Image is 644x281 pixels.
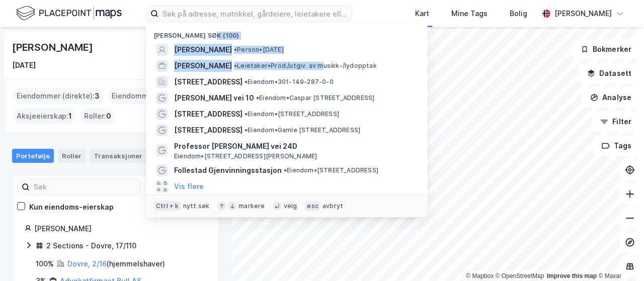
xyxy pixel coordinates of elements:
div: Aksjeeierskap : [13,108,76,124]
div: Kun eiendoms-eierskap [29,201,114,213]
div: Portefølje [12,149,54,163]
div: nytt søk [183,202,210,210]
span: [STREET_ADDRESS] [174,76,243,88]
span: Person • [DATE] [234,46,284,54]
div: Kart [415,8,429,20]
div: 9 [144,151,154,161]
span: [PERSON_NAME] [174,44,232,56]
button: Vis flere [174,180,204,193]
div: esc [305,201,320,211]
span: 0 [106,110,111,122]
span: • [245,78,248,85]
a: Mapbox [466,272,494,279]
iframe: Chat Widget [594,233,644,281]
span: Eiendom • [STREET_ADDRESS][PERSON_NAME] [174,152,317,160]
span: • [234,62,237,69]
div: [PERSON_NAME] [12,39,95,55]
div: 2 Sections - Dovre, 17/110 [46,240,136,252]
div: Kontrollprogram for chat [594,233,644,281]
a: Improve this map [547,272,597,279]
span: • [234,46,237,53]
span: Leietaker • Prod./utgiv. av musikk-/lydopptak [234,62,377,70]
span: Follestad Gjenvinningsstasjon [174,164,282,176]
span: 3 [95,90,100,102]
button: Filter [592,112,640,132]
button: Analyse [582,87,640,108]
span: Eiendom • 301-149-287-0-0 [245,78,334,86]
div: [PERSON_NAME] søk (100) [146,24,428,42]
span: [STREET_ADDRESS] [174,124,243,136]
div: velg [284,202,297,210]
span: Eiendom • Gamle [STREET_ADDRESS] [245,126,360,134]
button: Bokmerker [572,39,640,59]
div: avbryt [323,202,343,210]
span: 1 [68,110,72,122]
div: [PERSON_NAME] [554,8,612,20]
div: 100% [36,258,54,270]
div: markere [238,202,265,210]
div: Ctrl + k [154,201,181,211]
input: Søk [30,179,140,195]
span: [STREET_ADDRESS] [174,108,243,120]
span: [PERSON_NAME] [174,60,232,72]
div: Roller [58,149,86,163]
div: Mine Tags [451,8,488,20]
div: Roller : [80,108,115,124]
img: logo.f888ab2527a4732fd821a326f86c7f29.svg [16,5,122,22]
input: Søk på adresse, matrikkel, gårdeiere, leietakere eller personer [158,6,351,21]
span: • [256,94,259,102]
span: • [284,166,287,174]
button: Datasett [579,63,640,83]
span: • [245,126,248,134]
span: Eiendom • [STREET_ADDRESS] [284,166,378,174]
a: Dovre, 2/16 [67,259,107,268]
div: [DATE] [12,59,36,71]
div: Eiendommer (Indirekte) : [108,88,205,104]
span: Professor [PERSON_NAME] vei 24D [174,140,416,152]
div: [PERSON_NAME] [34,223,207,235]
span: Eiendom • Caspar [STREET_ADDRESS] [256,94,374,102]
span: [PERSON_NAME] vei 10 [174,92,254,104]
span: Eiendom • [STREET_ADDRESS] [245,110,339,118]
a: OpenStreetMap [496,272,544,279]
div: ( hjemmelshaver ) [67,258,165,270]
div: Transaksjoner [90,149,158,163]
div: Eiendommer (direkte) : [13,88,104,104]
button: Tags [593,136,640,156]
span: • [245,110,248,118]
div: Bolig [510,8,527,20]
